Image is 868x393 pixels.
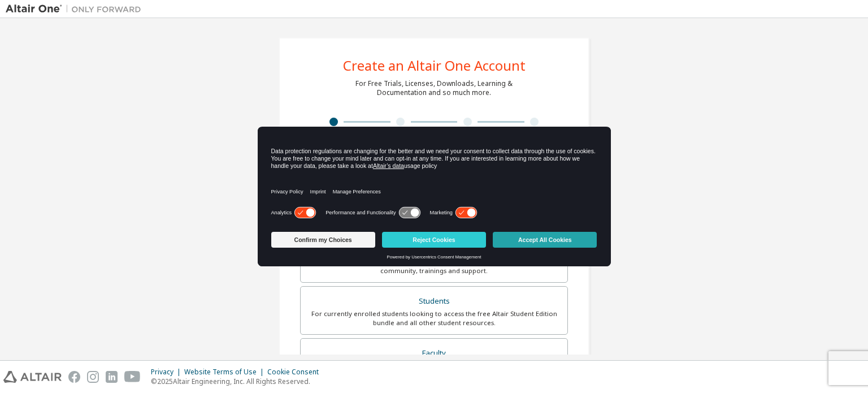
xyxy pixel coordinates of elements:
img: instagram.svg [87,371,99,383]
div: Website Terms of Use [184,368,267,377]
img: Altair One [6,3,147,15]
div: For Free Trials, Licenses, Downloads, Learning & Documentation and so much more. [355,79,513,97]
div: Students [307,293,561,309]
p: © 2025 Altair Engineering, Inc. All Rights Reserved. [151,377,325,386]
div: Cookie Consent [267,368,325,377]
img: youtube.svg [124,371,141,383]
div: Faculty [307,346,561,361]
img: linkedin.svg [106,371,118,383]
img: altair_logo.svg [3,371,62,383]
div: Privacy [151,368,184,377]
img: facebook.svg [68,371,80,383]
div: For currently enrolled students looking to access the free Altair Student Edition bundle and all ... [307,309,561,327]
div: Create an Altair One Account [343,59,526,72]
